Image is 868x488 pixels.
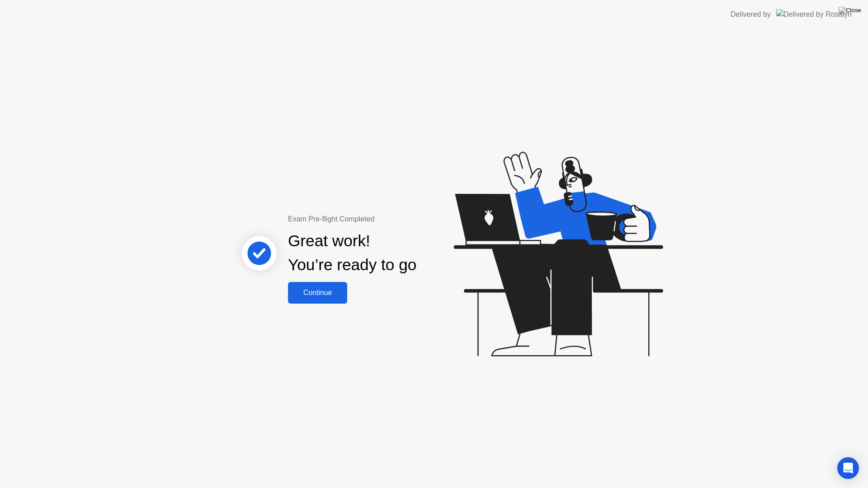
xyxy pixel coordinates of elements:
div: Open Intercom Messenger [837,457,859,479]
div: Exam Pre-flight Completed [288,214,475,225]
div: Continue [291,289,344,297]
div: Great work! You’re ready to go [288,229,416,277]
div: Delivered by [731,9,771,20]
img: Close [839,7,861,14]
button: Continue [288,282,347,304]
img: Delivered by Rosalyn [776,9,852,19]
